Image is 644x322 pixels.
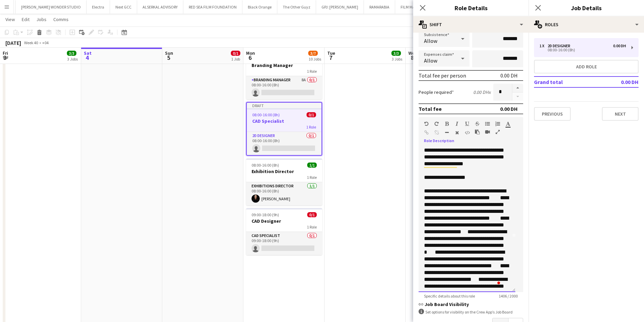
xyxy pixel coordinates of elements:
span: Tue [327,50,335,56]
button: The Other Guyz [277,0,316,14]
button: Increase [512,84,523,92]
span: View [5,16,15,22]
span: Specific details about this role [419,293,480,299]
span: 1 Role [307,69,317,74]
button: Clear Formatting [455,130,459,135]
div: Total fee per person [419,72,466,79]
span: 7 [326,54,335,62]
span: Allow [424,57,437,64]
button: Redo [434,121,439,126]
button: Next GCC [110,0,137,14]
button: RED SEA FILM FOUNDATION [183,0,242,14]
button: Bold [444,121,449,126]
span: 3/3 [391,51,401,56]
div: Total fee [419,105,442,112]
button: Unordered List [485,121,490,126]
a: Edit [19,15,32,24]
button: Italic [455,121,459,126]
span: 0/1 [307,212,317,217]
td: Grand total [534,77,599,87]
h3: Job Board Visibility [419,301,523,307]
a: Comms [51,15,71,24]
button: Electra [87,0,110,14]
button: Add role [534,60,639,73]
a: View [3,15,18,24]
div: 08:00-16:00 (8h) [539,48,626,52]
app-card-role: CAD Specialist0/109:00-18:00 (9h) [246,232,322,255]
h3: Job Details [529,3,644,12]
span: Comms [53,16,69,22]
app-job-card: 08:00-16:00 (8h)1/1Exhibition Director1 RoleExhibitions Director1/108:00-16:00 (8h)[PERSON_NAME] [246,158,322,205]
span: 5 [164,54,173,62]
span: 8 [407,54,417,62]
h3: Exhibition Director [246,168,322,174]
button: Paste as plain text [475,129,480,135]
span: Sun [165,50,173,56]
h3: Branding Manager [246,62,322,68]
button: FILM MASTER MEA [395,0,437,14]
span: Sat [84,50,92,56]
span: 1 Role [307,175,317,180]
app-job-card: 09:00-18:00 (9h)0/1CAD Designer1 RoleCAD Specialist0/109:00-18:00 (9h) [246,208,322,255]
div: 3 Jobs [67,56,78,62]
button: Strikethrough [475,121,480,126]
span: 3/3 [67,51,76,56]
div: 1 Job [231,56,240,62]
button: Ordered List [495,121,500,126]
app-job-card: Draft08:00-16:00 (8h)0/1CAD Specialist1 Role2D Designer0/108:00-16:00 (8h) [246,102,322,156]
app-card-role: Branding Manager8A0/108:00-16:00 (8h) [246,76,322,99]
div: Roles [529,16,644,33]
div: +04 [42,40,49,45]
div: 10 Jobs [309,56,321,62]
button: Text Color [505,121,510,126]
div: 0.00 DH x [473,89,491,95]
span: Mon [246,50,255,56]
div: 0.00 DH [500,72,518,79]
span: 0/1 [231,51,240,56]
label: People required [419,89,454,95]
button: Underline [465,121,470,126]
span: 3/7 [308,51,318,56]
button: ALSERKAL ADVISORY [137,0,183,14]
button: [PERSON_NAME] WONDER STUDIO [16,0,87,14]
h3: CAD Designer [246,218,322,224]
div: Set options for visibility on the Crew App’s Job Board [419,309,523,315]
div: To enrich screen reader interactions, please activate Accessibility in Grammarly extension settings [419,147,515,292]
app-card-role: Exhibitions Director1/108:00-16:00 (8h)[PERSON_NAME] [246,182,322,205]
h3: CAD Specialist [247,118,321,124]
button: RAMARABIA [364,0,395,14]
span: Jobs [36,16,47,22]
div: 2D Designer [548,44,573,48]
button: Black Orange [242,0,277,14]
div: 0.00 DH [500,105,518,112]
button: GPJ: [PERSON_NAME] [316,0,364,14]
td: 0.00 DH [599,77,639,87]
span: 09:00-18:00 (9h) [252,212,279,217]
button: Insert video [485,129,490,135]
span: 3 [2,54,8,62]
div: Shift [413,16,529,33]
span: 1 Role [306,124,316,130]
span: 0/1 [307,112,316,117]
span: 4 [83,54,92,62]
div: Draft [247,103,321,108]
span: Fri [3,50,8,56]
div: [DATE] [5,39,21,46]
span: Allow [424,37,437,44]
div: 0.00 DH [613,44,626,48]
button: Previous [534,107,571,121]
span: Wed [408,50,417,56]
button: Fullscreen [495,129,500,135]
span: 1/1 [307,163,317,168]
span: 1 Role [307,224,317,230]
button: HTML Code [465,130,470,135]
app-card-role: 2D Designer0/108:00-16:00 (8h) [247,132,321,155]
span: 1406 / 2000 [493,293,523,299]
a: Jobs [34,15,49,24]
app-job-card: 08:00-16:00 (8h)0/1Branding Manager1 RoleBranding Manager8A0/108:00-16:00 (8h) [246,52,322,99]
button: Undo [424,121,429,126]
